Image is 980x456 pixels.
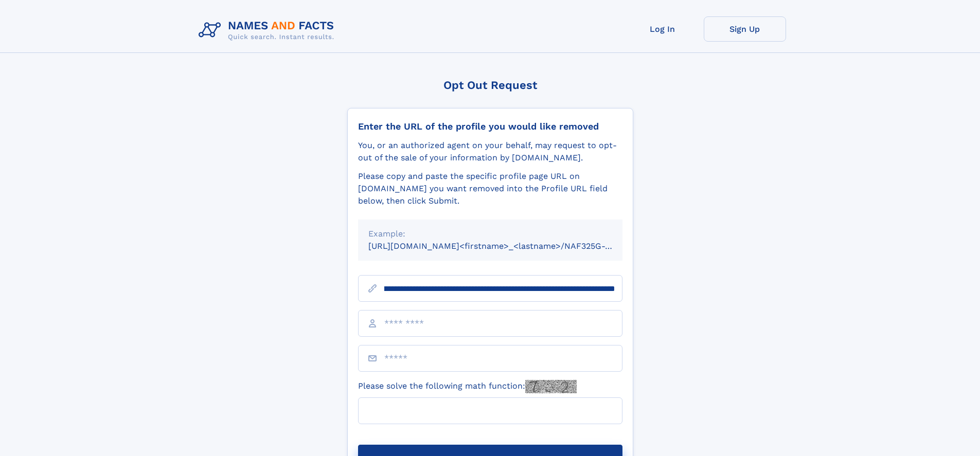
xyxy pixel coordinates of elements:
[621,16,704,42] a: Log In
[358,139,622,164] div: You, or an authorized agent on your behalf, may request to opt-out of the sale of your informatio...
[368,228,612,240] div: Example:
[358,121,622,132] div: Enter the URL of the profile you would like removed
[704,16,786,42] a: Sign Up
[347,79,633,92] div: Opt Out Request
[358,380,577,393] label: Please solve the following math function:
[368,241,642,251] small: [URL][DOMAIN_NAME]<firstname>_<lastname>/NAF325G-xxxxxxxx
[194,16,343,44] img: Logo Names and Facts
[358,170,622,207] div: Please copy and paste the specific profile page URL on [DOMAIN_NAME] you want removed into the Pr...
